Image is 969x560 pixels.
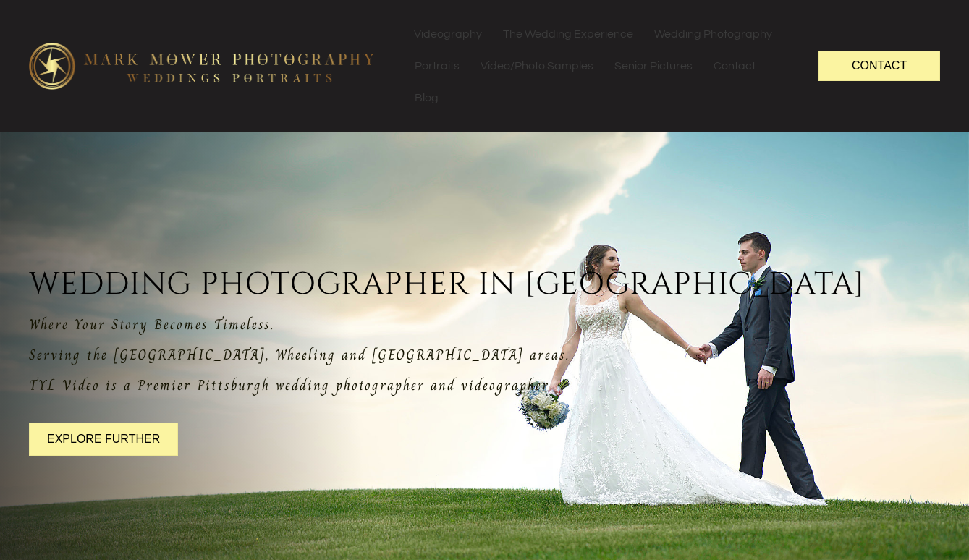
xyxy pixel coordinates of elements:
span: Contact [852,59,907,72]
a: Videography [404,18,492,50]
p: TYL Video is a Premier Pittsburgh wedding photographer and videographer [29,374,940,397]
img: logo-edit1 [29,43,375,89]
a: Contact [703,50,766,82]
a: Wedding Photography [644,18,782,50]
span: wedding photographer in [GEOGRAPHIC_DATA] [29,263,940,307]
span: Explore further [47,433,160,445]
nav: Menu [404,18,790,114]
a: Senior Pictures [604,50,703,82]
a: Explore further [29,423,178,455]
a: The Wedding Experience [493,18,643,50]
a: Contact [818,51,940,80]
a: Portraits [405,50,470,82]
a: Video/Photo Samples [470,50,604,82]
p: Where Your Story Becomes Timeless. [29,313,940,336]
a: Blog [405,82,449,114]
p: Serving the [GEOGRAPHIC_DATA], Wheeling and [GEOGRAPHIC_DATA] areas. [29,344,940,367]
